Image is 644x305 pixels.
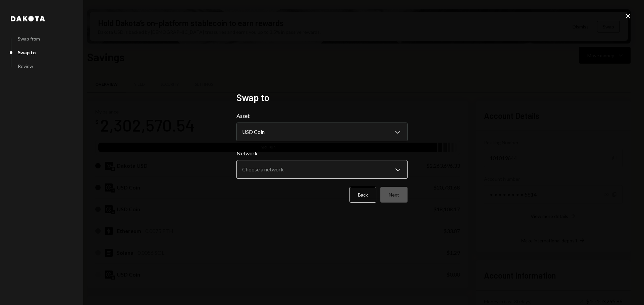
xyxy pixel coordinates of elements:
label: Asset [236,112,408,120]
h2: Swap to [236,91,408,104]
div: Review [18,63,33,69]
button: Back [350,187,376,203]
button: Asset [236,123,408,141]
label: Network [236,149,408,157]
div: Swap from [18,36,40,42]
button: Network [236,160,408,179]
div: Swap to [18,50,36,55]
